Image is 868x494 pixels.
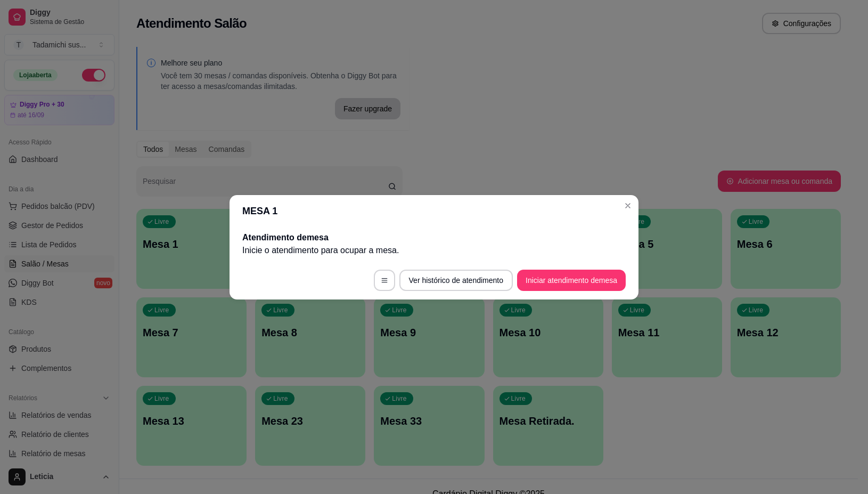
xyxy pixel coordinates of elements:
[242,244,626,257] p: Inicie o atendimento para ocupar a mesa .
[242,231,626,244] h2: Atendimento de mesa
[230,195,638,227] header: MESA 1
[619,197,636,214] button: Close
[399,270,513,291] button: Ver histórico de atendimento
[517,270,626,291] button: Iniciar atendimento demesa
